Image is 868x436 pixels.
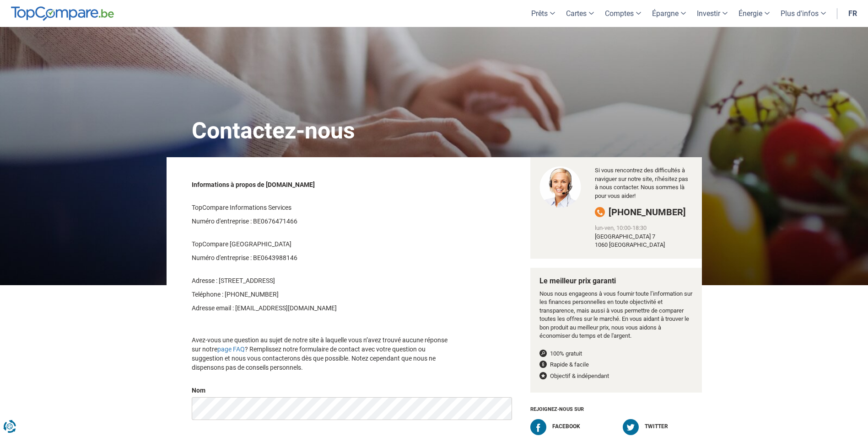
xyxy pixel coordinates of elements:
[645,423,668,430] span: Twitter
[530,402,702,415] h5: Rejoignez-nous sur
[539,166,582,208] img: We are happy to speak to you
[595,166,692,200] p: Si vous rencontrez des difficultés à naviguer sur notre site, n'hésitez pas à nous contacter. Nou...
[192,386,205,395] label: Nom
[192,276,456,285] p: Adresse : [STREET_ADDRESS]
[539,361,693,369] li: Rapide & facile
[192,203,456,212] p: TopCompare Informations Services
[539,290,693,340] p: Nous nous engageons à vous fournir toute l’information sur les finances personnelles en toute obj...
[623,419,702,435] a: Twitter
[539,372,693,381] li: Objectif & indépendant
[192,239,456,249] p: TopCompare [GEOGRAPHIC_DATA]
[11,6,114,21] img: TopCompare
[192,290,456,299] p: Teléphone : [PHONE_NUMBER]
[192,335,456,372] p: Avez-vous une question au sujet de notre site à laquelle vous n’avez trouvé aucune réponse sur no...
[595,224,692,233] div: lun-ven, 10:00-18:30
[192,217,456,226] p: Numéro d'entreprise : BE0676471466
[539,277,693,285] h4: Le meilleur prix garanti
[539,350,693,358] li: 100% gratuit
[217,346,245,353] a: page FAQ
[609,207,686,218] span: [PHONE_NUMBER]
[192,181,315,188] strong: Informations à propos de [DOMAIN_NAME]
[530,419,609,435] a: Facebook
[552,423,580,430] span: Facebook
[192,253,456,262] p: Numéro d'entreprise : BE0643988146
[192,303,456,313] p: Adresse email : [EMAIL_ADDRESS][DOMAIN_NAME]
[595,233,692,250] div: [GEOGRAPHIC_DATA] 7 1060 [GEOGRAPHIC_DATA]
[173,96,695,157] h1: Contactez-nous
